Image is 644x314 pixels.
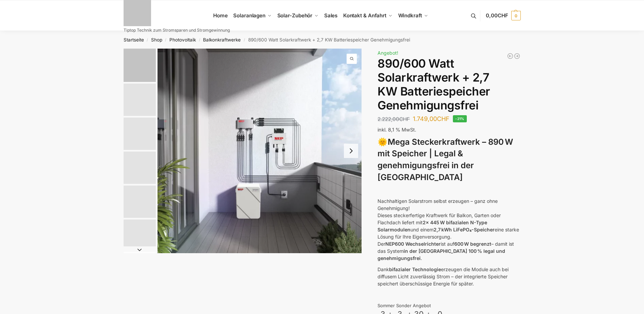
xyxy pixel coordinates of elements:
li: 5 / 12 [122,185,156,219]
span: / [144,37,151,43]
a: Solar-Zubehör [274,0,321,31]
span: / [162,37,169,43]
p: Tiptop Technik zum Stromsparen und Stromgewinnung [124,28,230,32]
a: Windkraft [395,0,431,31]
a: Shop [151,37,162,42]
span: -21% [453,115,467,122]
a: 0,00CHF 0 [486,5,520,26]
a: Startseite [124,37,144,42]
strong: 600 W begrenzt [454,241,491,247]
strong: NEP600 Wechselrichter [385,241,441,247]
span: / [196,37,203,43]
li: 1 / 12 [158,49,362,253]
li: 4 / 12 [122,151,156,185]
button: Next slide [124,246,156,253]
span: 0,00 [486,12,508,19]
span: / [241,37,248,43]
nav: Breadcrumb [111,31,533,49]
strong: 2x 445 W bifazialen N-Type Solarmodulen [378,220,487,232]
a: Photovoltaik [169,37,196,42]
li: 6 / 12 [122,219,156,252]
strong: in der [GEOGRAPHIC_DATA] 100 % legal und genehmigungsfrei [378,248,505,261]
li: 1 / 12 [122,49,156,83]
span: CHF [399,116,410,122]
bdi: 2.222,00 [378,116,410,122]
a: Balkonkraftwerk 890 Watt Solarmodulleistung mit 2kW/h Zendure Speicher [514,53,520,59]
span: 0 [511,11,521,20]
strong: bifazialer Technologie [389,266,441,272]
li: 7 / 12 [122,252,156,286]
img: Balkonkraftwerk mit 2,7kw Speicher [124,84,156,116]
img: Bificial im Vergleich zu billig Modulen [124,118,156,150]
a: Solaranlagen [231,0,274,31]
bdi: 1.749,00 [413,115,449,122]
span: Angebot! [378,50,398,56]
img: Bificial 30 % mehr Leistung [124,186,156,218]
a: Kontakt & Anfahrt [340,0,395,31]
li: 2 / 12 [122,83,156,117]
img: Balkonkraftwerk 860 [124,220,156,252]
h3: 🌞 [378,136,520,184]
div: Sommer Sonder Angebot [378,302,520,309]
p: Nachhaltigen Solarstrom selbst erzeugen – ganz ohne Genehmigung! Dieses steckerfertige Kraftwerk ... [378,197,520,262]
h1: 890/600 Watt Solarkraftwerk + 2,7 KW Batteriespeicher Genehmigungsfrei [378,57,520,112]
img: Balkonkraftwerk mit 2,7kw Speicher [158,49,362,253]
img: BDS1000 [124,152,156,184]
a: Balkonkraftwerk 405/600 Watt erweiterbar [507,53,514,59]
span: CHF [437,115,449,122]
span: CHF [498,12,508,19]
a: Sales [321,0,340,31]
button: Next slide [344,144,358,158]
span: Sales [324,12,338,19]
li: 3 / 12 [122,117,156,151]
p: Dank erzeugen die Module auch bei diffusem Licht zuverlässig Strom – der integrierte Speicher spe... [378,266,520,287]
span: Solaranlagen [233,12,265,19]
a: Balkonkraftwerke [203,37,241,42]
strong: Mega Steckerkraftwerk – 890 W mit Speicher | Legal & genehmigungsfrei in der [GEOGRAPHIC_DATA] [378,137,513,182]
span: Solar-Zubehör [277,12,313,19]
a: Steckerkraftwerk mit 2,7kwh-SpeicherBalkonkraftwerk mit 27kw Speicher [158,49,362,253]
span: Kontakt & Anfahrt [343,12,386,19]
span: inkl. 8,1 % MwSt. [378,127,416,133]
img: Balkonkraftwerk mit 2,7kw Speicher [124,49,156,82]
span: Windkraft [398,12,422,19]
strong: 2,7 kWh LiFePO₄-Speicher [434,227,495,232]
